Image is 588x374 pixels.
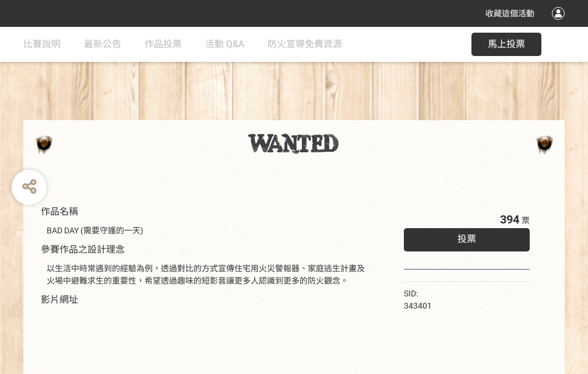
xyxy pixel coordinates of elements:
button: 馬上投票 [471,33,541,56]
span: SID: 343401 [404,289,432,310]
a: 作品投票 [145,27,182,62]
div: BAD DAY (需要守護的一天) [47,225,369,237]
span: 作品名稱 [41,206,78,217]
div: 以生活中時常遇到的經驗為例，透過對比的方式宣傳住宅用火災警報器、家庭逃生計畫及火場中避難求生的重要性，希望透過趣味的短影音讓更多人認識到更多的防火觀念。 [47,263,369,287]
span: 馬上投票 [488,39,525,50]
span: 比賽說明 [23,39,61,50]
span: 防火宣導免費資源 [267,39,342,50]
span: 活動 Q&A [205,39,244,50]
span: 影片網址 [41,294,78,305]
span: 最新公告 [84,39,121,50]
span: 394 [500,212,519,226]
span: 投票 [457,233,476,244]
a: 最新公告 [84,27,121,62]
span: 票 [522,216,530,225]
span: 作品投票 [145,39,182,50]
span: 收藏這個活動 [485,9,534,18]
a: 活動 Q&A [205,27,244,62]
iframe: Facebook Share [435,288,493,299]
span: 參賽作品之設計理念 [41,244,125,255]
a: 防火宣導免費資源 [267,27,342,62]
a: 比賽說明 [23,27,61,62]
